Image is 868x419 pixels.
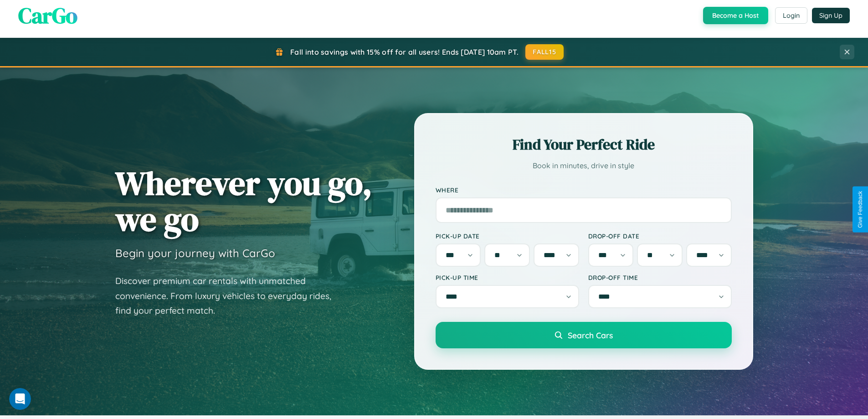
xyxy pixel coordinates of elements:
button: Become a Host [703,7,768,24]
label: Where [436,186,732,194]
div: Give Feedback [857,191,863,228]
label: Drop-off Date [588,232,732,240]
p: Discover premium car rentals with unmatched convenience. From luxury vehicles to everyday rides, ... [115,274,343,318]
button: Login [775,7,807,24]
label: Pick-up Date [436,232,579,240]
span: Search Cars [568,330,613,340]
iframe: Intercom live chat [9,388,31,410]
span: CarGo [18,0,77,31]
button: FALL15 [525,44,564,60]
h1: Wherever you go, we go [115,165,372,237]
button: Sign Up [812,8,850,23]
label: Drop-off Time [588,274,732,281]
p: Book in minutes, drive in style [436,159,732,172]
span: Fall into savings with 15% off for all users! Ends [DATE] 10am PT. [290,47,519,57]
h2: Find Your Perfect Ride [436,134,732,155]
label: Pick-up Time [436,274,579,281]
button: Search Cars [436,322,732,348]
h3: Begin your journey with CarGo [115,246,275,260]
